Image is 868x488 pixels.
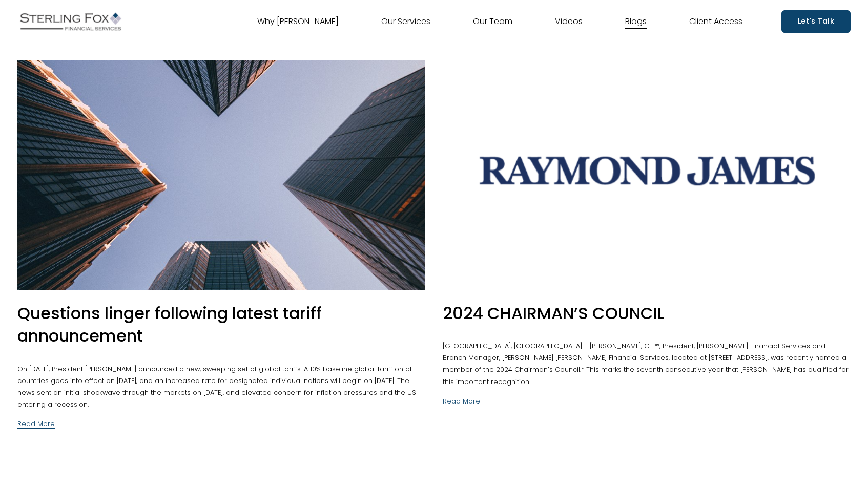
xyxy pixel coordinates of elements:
a: Let's Talk [781,10,851,32]
a: Read More [17,410,55,430]
img: Questions linger following latest tariff announcement [15,59,427,291]
a: Our Services [381,13,430,30]
a: Blogs [625,13,647,30]
a: Read More [443,388,480,408]
a: Client Access [689,13,742,30]
a: Why [PERSON_NAME] [257,13,339,30]
a: Questions linger following latest tariff announcement [17,302,322,348]
p: [GEOGRAPHIC_DATA], [GEOGRAPHIC_DATA] - [PERSON_NAME], CFP®, President, [PERSON_NAME] Financial Se... [443,340,851,387]
p: On [DATE], President [PERSON_NAME] announced a new, sweeping set of global tariffs: A 10% baselin... [17,363,425,410]
a: Videos [555,13,583,30]
img: Sterling Fox Financial Services [17,9,124,34]
a: 2024 CHAIRMAN’S COUNCIL [443,302,665,325]
img: 2024 CHAIRMAN’S COUNCIL [441,59,853,291]
a: Our Team [473,13,512,30]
